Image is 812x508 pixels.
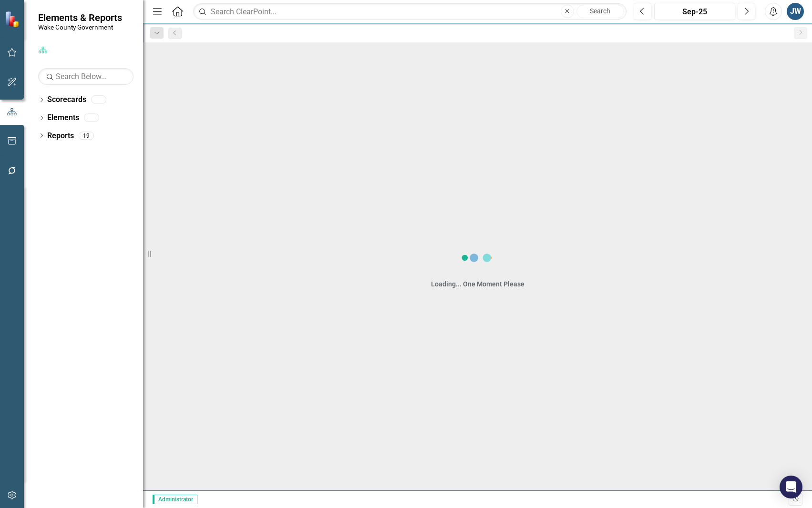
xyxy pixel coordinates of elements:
button: JW [787,3,804,20]
input: Search Below... [38,68,134,85]
img: ClearPoint Strategy [5,10,21,27]
div: Loading... One Moment Please [431,279,524,289]
span: Search [590,7,610,15]
a: Elements [47,112,79,123]
small: Wake County Government [38,23,122,31]
button: Sep-25 [654,3,735,20]
input: Search ClearPoint... [193,3,627,20]
a: Reports [47,131,74,142]
span: Administrator [153,495,197,504]
div: Sep-25 [658,6,732,18]
a: Scorecards [47,94,86,105]
div: 19 [79,132,94,140]
div: Open Intercom Messenger [780,476,802,498]
button: Search [576,5,624,18]
span: Elements & Reports [38,12,122,23]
